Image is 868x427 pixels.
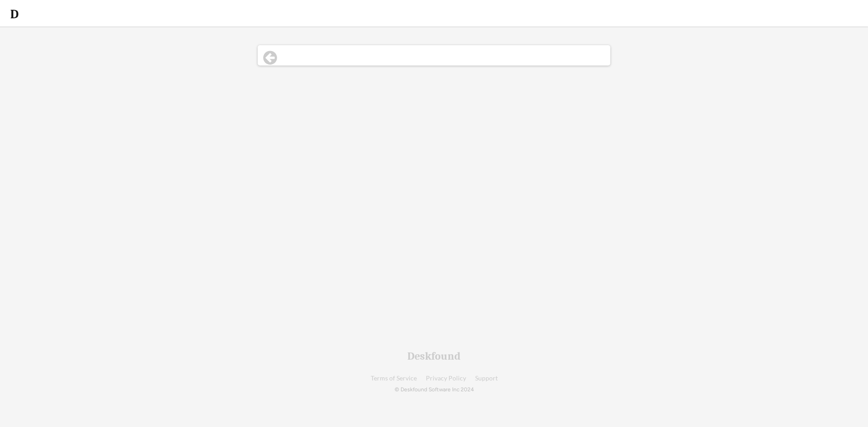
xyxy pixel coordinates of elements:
div: Deskfound [407,351,461,361]
img: d-whitebg.png [9,9,20,19]
a: Support [475,375,498,382]
img: yH5BAEAAAAALAAAAAABAAEAAAIBRAA7 [843,6,859,22]
a: Terms of Service [371,375,417,382]
a: Privacy Policy [426,375,466,382]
